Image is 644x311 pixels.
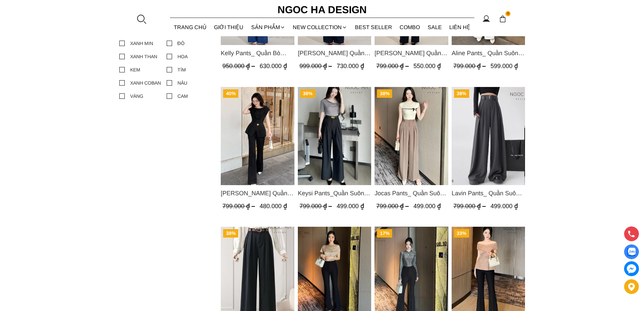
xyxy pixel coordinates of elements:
a: LIÊN HỆ [446,18,474,36]
span: 730.000 ₫ [336,63,364,69]
a: TRANG CHỦ [170,18,211,36]
div: HOA [177,53,188,60]
span: [PERSON_NAME] Quần Bò Suông Xếp LY Màu Xanh Đậm Q065 [297,48,371,58]
span: 950.000 ₫ [222,63,257,69]
span: 0 [505,11,511,17]
img: Jocas Pants_ Quần Suông Chiết Ly Kèm Đai Q051 [375,87,448,185]
div: KEM [130,66,140,73]
a: Link to Jenny Pants_ Quần Loe Dài Có Cạp Màu Đen Q061 [221,188,294,198]
div: VÀNG [130,92,143,100]
div: XANH MIN [130,40,153,47]
a: NEW COLLECTION [289,18,351,36]
span: 599.000 ₫ [490,63,518,69]
a: Product image - Jenny Pants_ Quần Loe Dài Có Cạp Màu Đen Q061 [221,87,294,185]
img: Display image [627,248,636,256]
a: SALE [424,18,446,36]
span: Keysi Pants_Quần Suông May Nhả Ly Q057 [297,188,371,198]
a: BEST SELLER [351,18,396,36]
a: Link to Keysi Pants_Quần Suông May Nhả Ly Q057 [297,188,371,198]
div: ĐỎ [177,40,185,47]
img: Jenny Pants_ Quần Loe Dài Có Cạp Màu Đen Q061 [221,87,294,185]
span: 799.000 ₫ [453,63,487,69]
a: GIỚI THIỆU [210,18,247,36]
span: Jocas Pants_ Quần Suông Chiết Ly Kèm Đai Q051 [375,188,448,198]
div: SẢN PHẨM [247,18,289,36]
div: CAM [177,92,188,100]
span: 630.000 ₫ [260,63,287,69]
a: Link to Lara Pants_ Quần Suông Trắng Q059 [375,48,448,58]
a: Link to Lavin Pants_ Quần Suông Rộng Bản Đai To Q045 [451,188,525,198]
div: XANH THAN [130,53,157,60]
a: Product image - Lavin Pants_ Quần Suông Rộng Bản Đai To Q045 [451,87,525,185]
a: Link to Kelly Pants_ Quần Bò Suông Màu Xanh Q066 [221,48,294,58]
span: 999.000 ₫ [299,63,333,69]
span: Aline Pants_ Quần Suông Xếp Ly Mềm Q063 [451,48,525,58]
div: TÍM [177,66,186,73]
a: Ngoc Ha Design [271,2,373,18]
a: messenger [624,261,639,276]
span: 499.000 ₫ [490,203,518,209]
span: 480.000 ₫ [260,203,287,209]
span: 799.000 ₫ [376,203,410,209]
div: NÂU [177,79,187,87]
img: img-CART-ICON-ksit0nf1 [499,15,506,23]
a: Link to Aline Pants_ Quần Suông Xếp Ly Mềm Q063 [451,48,525,58]
span: [PERSON_NAME] Quần Loe Dài Có Cạp Màu Đen Q061 [221,188,294,198]
span: 499.000 ₫ [336,203,364,209]
img: Lavin Pants_ Quần Suông Rộng Bản Đai To Q045 [451,87,525,185]
span: 499.000 ₫ [413,203,441,209]
span: Kelly Pants_ Quần Bò Suông Màu Xanh Q066 [221,48,294,58]
span: 550.000 ₫ [413,63,441,69]
a: Link to Kaytlyn Pants_ Quần Bò Suông Xếp LY Màu Xanh Đậm Q065 [297,48,371,58]
a: Link to Jocas Pants_ Quần Suông Chiết Ly Kèm Đai Q051 [375,188,448,198]
a: Combo [396,18,424,36]
a: Product image - Jocas Pants_ Quần Suông Chiết Ly Kèm Đai Q051 [375,87,448,185]
span: Lavin Pants_ Quần Suông Rộng Bản Đai To Q045 [451,188,525,198]
span: 799.000 ₫ [453,203,487,209]
span: 799.000 ₫ [299,203,333,209]
span: [PERSON_NAME] Quần Suông Trắng Q059 [375,48,448,58]
div: XANH COBAN [130,79,161,87]
span: 799.000 ₫ [376,63,410,69]
a: Product image - Keysi Pants_Quần Suông May Nhả Ly Q057 [297,87,371,185]
span: 799.000 ₫ [222,203,257,209]
img: Keysi Pants_Quần Suông May Nhả Ly Q057 [297,87,371,185]
a: Display image [624,244,639,259]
